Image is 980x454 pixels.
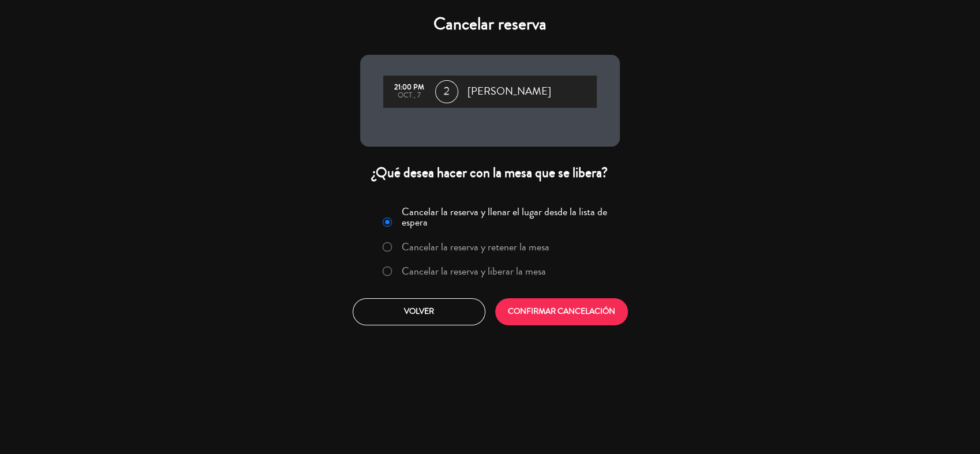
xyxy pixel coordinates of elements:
label: Cancelar la reserva y retener la mesa [402,242,549,252]
button: CONFIRMAR CANCELACIÓN [495,298,628,325]
button: Volver [353,298,485,325]
span: 2 [435,80,458,103]
span: [PERSON_NAME] [467,83,551,100]
div: ¿Qué desea hacer con la mesa que se libera? [360,164,620,182]
div: 21:00 PM [389,84,429,92]
label: Cancelar la reserva y llenar el lugar desde la lista de espera [402,207,613,227]
h4: Cancelar reserva [360,14,620,35]
div: oct., 7 [389,92,429,100]
label: Cancelar la reserva y liberar la mesa [402,266,546,276]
